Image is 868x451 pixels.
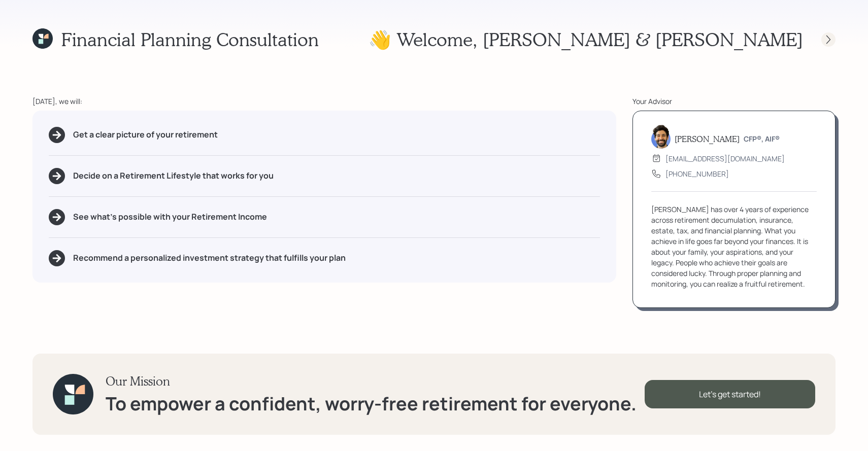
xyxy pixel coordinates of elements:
h1: 👋 Welcome , [PERSON_NAME] & [PERSON_NAME] [369,28,803,50]
h6: CFP®, AIF® [744,135,780,144]
div: [PERSON_NAME] has over 4 years of experience across retirement decumulation, insurance, estate, t... [651,204,817,289]
h1: To empower a confident, worry-free retirement for everyone. [106,393,637,414]
div: [PHONE_NUMBER] [665,168,729,179]
h5: Decide on a Retirement Lifestyle that works for you [73,171,274,181]
h5: Get a clear picture of your retirement [73,130,218,140]
h5: Recommend a personalized investment strategy that fulfills your plan [73,253,346,263]
h5: [PERSON_NAME] [675,134,740,144]
h5: See what's possible with your Retirement Income [73,212,267,222]
div: [DATE], we will: [32,96,616,107]
h1: Financial Planning Consultation [61,28,319,50]
div: Your Advisor [632,96,836,107]
div: Let's get started! [645,380,815,408]
h3: Our Mission [106,374,637,389]
img: eric-schwartz-headshot.png [651,124,671,149]
div: [EMAIL_ADDRESS][DOMAIN_NAME] [665,153,785,164]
